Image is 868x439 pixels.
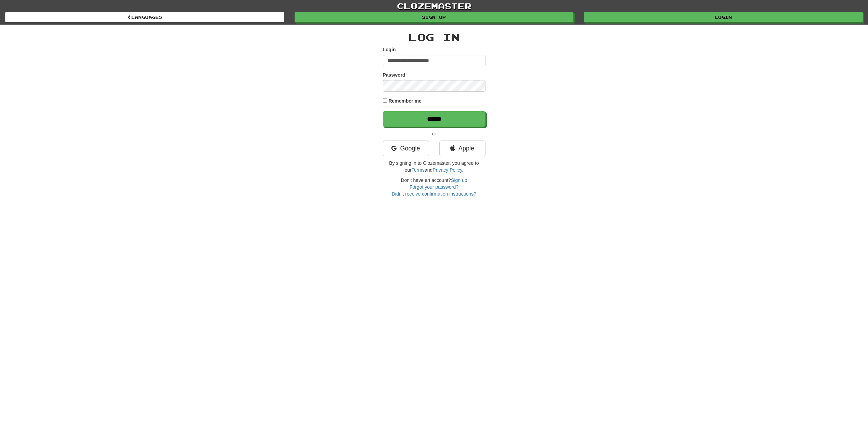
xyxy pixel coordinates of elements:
[383,141,429,156] a: Google
[388,97,422,104] label: Remember me
[439,141,485,156] a: Apple
[5,12,284,22] a: Languages
[584,12,863,22] a: Login
[410,184,458,190] a: Forgot your password?
[295,12,574,22] a: Sign up
[451,177,467,183] a: Sign up
[383,160,485,173] p: By signing in to Clozemaster, you agree to our and .
[383,31,485,43] h2: Log In
[412,167,425,173] a: Terms
[383,177,485,197] div: Don't have an account?
[383,71,405,78] label: Password
[383,130,485,137] p: or
[392,191,476,197] a: Didn't receive confirmation instructions?
[383,46,396,53] label: Login
[432,167,462,173] a: Privacy Policy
